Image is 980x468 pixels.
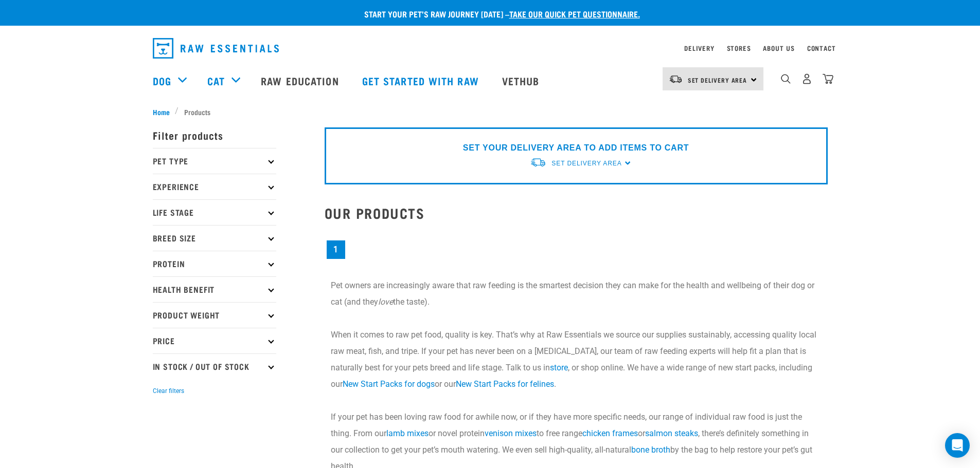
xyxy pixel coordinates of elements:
[325,205,828,221] h2: Our Products
[343,379,435,389] a: New Start Packs for dogs
[153,199,276,225] p: Life Stage
[153,106,170,117] span: Home
[688,78,747,82] span: Set Delivery Area
[492,60,553,101] a: Vethub
[153,276,276,302] p: Health Benefit
[485,428,537,438] a: venison mixes
[331,327,822,392] p: When it comes to raw pet food, quality is key. That’s why at Raw Essentials we source our supplie...
[550,363,568,372] a: store
[551,160,621,167] span: Set Delivery Area
[153,122,276,148] p: Filter products
[530,157,546,168] img: van-moving.png
[153,225,276,251] p: Breed Size
[823,73,833,84] img: home-icon@2x.png
[153,328,276,353] p: Price
[153,353,276,379] p: In Stock / Out Of Stock
[669,74,683,84] img: van-moving.png
[801,73,812,84] img: user.png
[727,46,751,50] a: Stores
[207,73,225,88] a: Cat
[945,433,970,458] div: Open Intercom Messenger
[145,34,836,63] nav: dropdown navigation
[251,60,351,101] a: Raw Education
[645,428,698,438] a: salmon steaks
[781,74,791,84] img: home-icon-1@2x.png
[763,46,794,50] a: About Us
[456,379,554,389] a: New Start Packs for felines
[463,142,689,154] p: SET YOUR DELIVERY AREA TO ADD ITEMS TO CART
[386,428,429,438] a: lamb mixes
[153,106,175,117] a: Home
[153,106,828,117] nav: breadcrumbs
[807,46,836,50] a: Contact
[153,251,276,276] p: Protein
[378,297,393,307] em: love
[509,11,640,16] a: take our quick pet questionnaire.
[631,445,670,455] a: bone broth
[325,238,828,261] nav: pagination
[153,148,276,174] p: Pet Type
[153,302,276,328] p: Product Weight
[331,277,822,310] p: Pet owners are increasingly aware that raw feeding is the smartest decision they can make for the...
[153,73,171,88] a: Dog
[153,38,279,59] img: Raw Essentials Logo
[153,386,184,396] button: Clear filters
[352,60,492,101] a: Get started with Raw
[582,428,638,438] a: chicken frames
[153,174,276,199] p: Experience
[684,46,714,50] a: Delivery
[327,240,345,259] a: Page 1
